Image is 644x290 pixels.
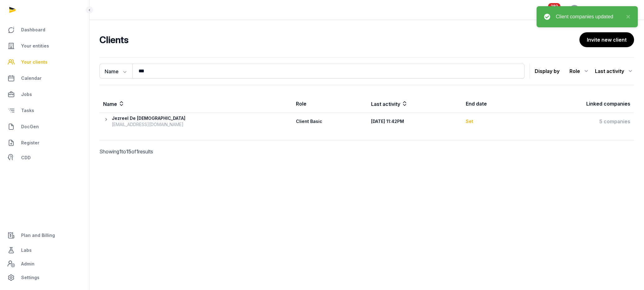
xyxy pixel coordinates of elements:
a: Labs [5,243,84,258]
button: HF [569,5,579,15]
a: Your entities [5,39,84,53]
a: Dashboard [5,22,84,37]
p: Showing to of results [99,140,226,163]
span: Dashboard [21,26,45,34]
span: 1 [136,148,138,155]
a: Settings [5,270,84,285]
th: End date [462,95,524,113]
a: Calendar [5,71,84,86]
th: Last activity [367,95,462,113]
a: Jobs [5,87,84,102]
p: Display by [535,66,560,76]
span: Jobs [21,91,32,98]
span: 292 [548,3,560,9]
th: Role [292,95,368,113]
span: Your entities [21,42,49,50]
div: Set [466,118,520,125]
div: 5 companies [527,118,630,125]
span: DocGen [21,123,39,130]
div: Role [569,66,590,76]
span: Tasks [21,107,34,114]
span: Admin [21,260,34,268]
span: Labs [21,247,32,254]
div: [EMAIL_ADDRESS][DOMAIN_NAME] [112,121,185,128]
h2: Clients [99,34,577,45]
button: close [623,13,630,20]
a: Your clients [5,55,84,70]
a: Register [5,135,84,150]
th: [DATE] 11:42PM [367,113,462,130]
span: Register [21,139,39,147]
span: Settings [21,274,39,281]
div: Last activity [595,66,634,76]
button: Invite new client [579,32,634,47]
a: Tasks [5,103,84,118]
button: Name [99,64,132,79]
span: 1 [119,148,121,155]
span: CDD [21,154,31,161]
span: 15 [126,148,131,155]
div: Client Basic [296,118,363,125]
a: CDD [5,152,84,164]
th: Name [99,95,292,113]
span: Your clients [21,58,48,66]
a: Plan and Billing [5,228,84,243]
a: DocGen [5,119,84,134]
span: Plan and Billing [21,232,55,239]
div: Client companies updated [556,13,623,20]
div: Jezreel De [DEMOGRAPHIC_DATA] [112,115,185,121]
span: Calendar [21,75,42,82]
a: Admin [5,258,84,270]
th: Linked companies [524,95,634,113]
